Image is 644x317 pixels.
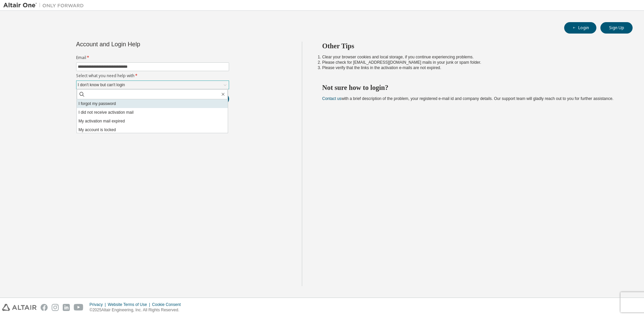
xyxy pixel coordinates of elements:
[322,83,621,92] h2: Not sure how to login?
[322,96,613,101] span: with a brief description of the problem, your registered e-mail id and company details. Our suppo...
[322,96,341,101] a: Contact us
[564,22,596,34] button: Login
[322,54,621,60] li: Clear your browser cookies and local storage, if you continue experiencing problems.
[600,22,633,34] button: Sign Up
[152,302,184,307] div: Cookie Consent
[63,304,70,311] img: linkedin.svg
[76,81,229,89] div: I don't know but can't login
[90,302,108,307] div: Privacy
[77,81,126,89] div: I don't know but can't login
[90,307,185,313] p: © 2025 Altair Engineering, Inc. All Rights Reserved.
[77,99,228,108] li: I forgot my password
[322,65,621,70] li: Please verify that the links in the activation e-mails are not expired.
[108,302,152,307] div: Website Terms of Use
[2,304,37,311] img: altair_logo.svg
[76,42,199,47] div: Account and Login Help
[41,304,48,311] img: facebook.svg
[74,304,84,311] img: youtube.svg
[52,304,59,311] img: instagram.svg
[322,60,621,65] li: Please check for [EMAIL_ADDRESS][DOMAIN_NAME] mails in your junk or spam folder.
[322,42,621,50] h2: Other Tips
[76,55,229,60] label: Email
[3,2,87,9] img: Altair One
[76,73,229,78] label: Select what you need help with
